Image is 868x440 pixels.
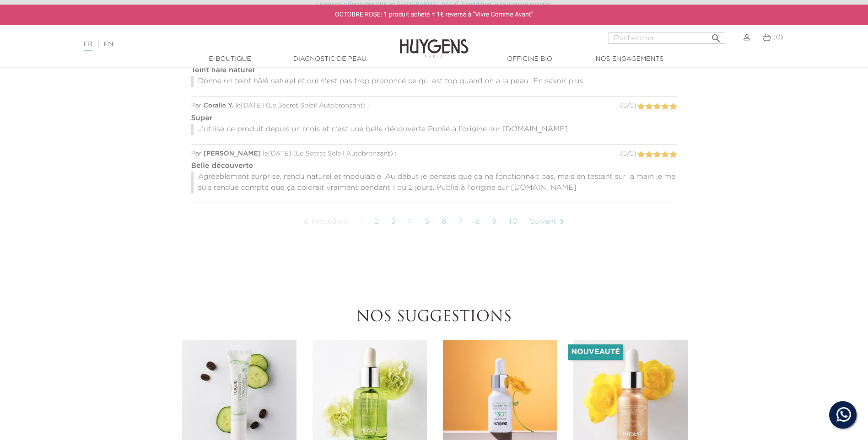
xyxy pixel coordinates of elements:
[669,149,677,161] label: 5
[525,210,572,233] a: Suivant
[180,309,688,326] h2: Nos suggestions
[191,67,255,74] strong: Teint hâlé naturel
[191,124,677,135] p: J’utilise ce produit depuis un mois et c’est une belle découverte Publié à l'origine sur [DOMAIN_...
[400,24,469,59] img: Huygens
[773,34,783,41] span: (0)
[296,150,390,157] span: Le Secret Soleil Autobronzant
[637,101,645,113] label: 1
[191,76,677,87] p: Donne un teint hâlé naturel et qui n'est pas trop prononcé ce qui est top quand on a la peau...
[296,210,353,233] a: Précédent
[556,216,567,227] i: 
[484,54,576,64] a: Officine Bio
[620,149,636,159] div: ( / )
[669,101,677,113] label: 5
[609,32,725,44] input: Rechercher
[653,149,661,161] label: 3
[623,150,626,157] span: 5
[661,101,669,113] label: 4
[653,101,661,113] label: 3
[623,102,626,109] span: 5
[84,41,92,51] a: FR
[79,39,355,50] div: |
[403,210,418,233] a: 4
[104,41,113,48] a: EN
[437,210,452,233] a: 6
[454,210,468,233] a: 7
[191,162,253,170] strong: Belle découverte
[301,216,312,227] i: 
[504,210,523,233] a: 10
[568,344,623,360] li: Nouveauté
[487,210,502,233] a: 9
[370,210,384,233] a: 2
[191,101,677,111] div: Par le [DATE] ( ) :
[645,149,653,161] label: 2
[204,102,234,109] span: Coralie Y.
[284,54,376,64] a: Diagnostic de peau
[191,149,677,159] div: Par le [DATE] ( ) :
[269,102,363,109] span: Le Secret Soleil Autobronzant
[584,54,675,64] a: Nos engagements
[661,149,669,161] label: 4
[191,172,677,193] p: Agréablement surprise, rendu naturel et modulable. Au début je pensais que ça ne fonctionnait pas...
[355,210,367,233] a: 1
[386,210,401,233] a: 3
[711,30,722,41] i: 
[620,101,636,111] div: ( / )
[204,150,261,157] span: [PERSON_NAME]
[184,54,276,64] a: E-Boutique
[420,210,435,233] a: 5
[708,29,724,42] button: 
[645,101,653,113] label: 2
[534,78,583,85] span: En savoir plus
[637,149,645,161] label: 1
[191,115,213,122] strong: Super
[470,210,485,233] a: 8
[630,150,633,157] span: 5
[630,102,633,109] span: 5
